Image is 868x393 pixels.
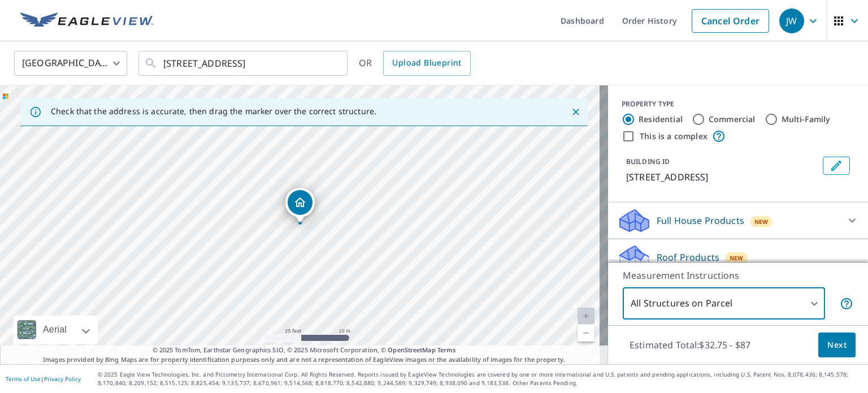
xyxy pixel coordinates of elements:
[639,114,683,125] label: Residential
[40,316,70,344] div: Aerial
[709,114,756,125] label: Commercial
[620,332,759,357] p: Estimated Total: $32.75 - $87
[623,269,853,282] p: Measurement Instructions
[779,8,804,33] div: JW
[623,288,825,319] div: All Structures on Parcel
[730,253,744,262] span: New
[437,346,456,354] a: Terms
[754,217,769,226] span: New
[14,316,98,344] div: Aerial
[388,346,435,354] a: OpenStreetMap
[657,214,744,227] p: Full House Products
[640,131,708,142] label: This is a complex
[153,346,456,355] span: © 2025 TomTom, Earthstar Geographics SIO, © 2025 Microsoft Corporation, ©
[51,106,376,116] p: Check that the address is accurate, then drag the marker over the correct structure.
[20,12,154,29] img: EV Logo
[823,157,850,175] button: Edit building 1
[14,47,127,79] div: [GEOGRAPHIC_DATA]
[163,47,324,79] input: Search by address or latitude-longitude
[617,207,859,234] div: Full House ProductsNew
[617,244,859,288] div: Roof ProductsNewPremium with Regular Delivery
[827,338,847,352] span: Next
[626,157,670,166] p: BUILDING ID
[578,325,594,342] a: Current Level 20, Zoom Out
[6,375,41,383] a: Terms of Use
[383,51,470,76] a: Upload Blueprint
[392,56,461,70] span: Upload Blueprint
[622,99,854,109] div: PROPERTY TYPE
[568,105,583,119] button: Close
[6,375,81,382] p: |
[359,51,471,76] div: OR
[98,370,862,387] p: © 2025 Eagle View Technologies, Inc. and Pictometry International Corp. All Rights Reserved. Repo...
[44,375,81,383] a: Privacy Policy
[782,114,831,125] label: Multi-Family
[657,251,719,264] p: Roof Products
[818,332,856,358] button: Next
[692,9,769,33] a: Cancel Order
[578,308,594,325] a: Current Level 20, Zoom In Disabled
[285,188,315,223] div: Dropped pin, building 1, Residential property, 1436 Cherokee Rd Louisville, KY 40204
[626,170,818,184] p: [STREET_ADDRESS]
